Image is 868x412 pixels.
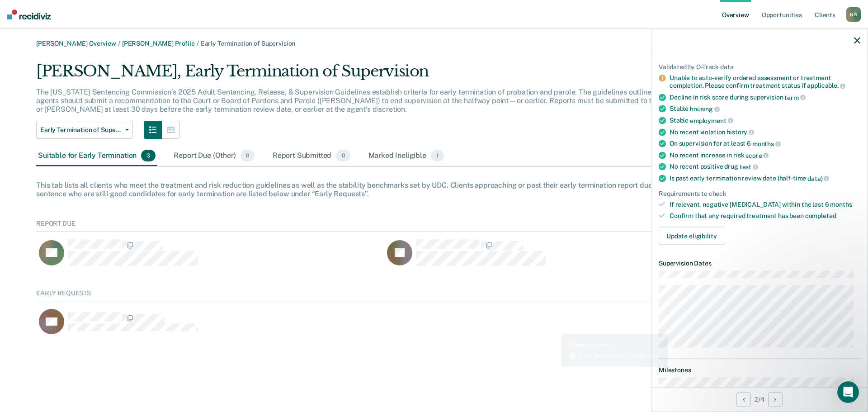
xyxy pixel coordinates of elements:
div: If relevant, negative [MEDICAL_DATA] within the last 6 [670,201,860,208]
a: [PERSON_NAME] Profile [122,40,195,47]
span: / [195,40,201,47]
span: / [116,40,122,47]
span: housing [690,105,720,113]
span: Early Termination of Supervision [40,126,122,134]
div: Report Due (Other) [172,146,256,166]
iframe: Intercom live chat [837,381,859,403]
div: [PERSON_NAME], Early Termination of Supervision [36,62,687,88]
span: Early Termination of Supervision [201,40,296,47]
button: Next Opportunity [768,392,783,407]
dt: Supervision Dates [659,259,860,267]
div: Decline in risk score during supervision [670,93,860,101]
div: Report Due [36,220,832,232]
span: history [726,128,754,136]
span: employment [690,117,733,124]
p: The [US_STATE] Sentencing Commission’s 2025 Adult Sentencing, Release, & Supervision Guidelines e... [36,88,679,114]
div: 2 / 4 [651,387,868,411]
div: Report Submitted [271,146,352,166]
div: CaseloadOpportunityCell-262924 [384,239,732,275]
div: CaseloadOpportunityCell-260691 [36,239,384,275]
div: Stable [670,105,860,113]
div: No recent increase in risk [670,151,860,159]
div: Is past early termination review date (half-time [670,174,860,182]
div: On supervision for at least 6 [670,140,860,148]
div: No recent positive drug [670,163,860,171]
span: score [745,152,769,159]
button: Update eligibility [659,227,724,245]
span: 0 [241,150,255,161]
span: 1 [431,150,444,161]
img: Recidiviz [7,9,51,19]
dt: Milestones [659,366,860,374]
div: CaseloadOpportunityCell-263660 [36,308,732,345]
a: [PERSON_NAME] Overview [36,40,116,47]
div: Requirements to check [659,189,860,197]
span: test [740,163,758,170]
button: Previous Opportunity [736,392,751,407]
span: months [830,201,852,208]
div: Validated by O-Track data [659,63,860,71]
div: Stable [670,116,860,124]
div: Suitable for Early Termination [36,146,157,166]
div: This tab lists all clients who meet the treatment and risk reduction guidelines as well as the st... [36,181,832,198]
span: months [752,140,781,147]
span: 3 [141,150,156,161]
div: Confirm that any required treatment has been [670,212,860,220]
div: Unable to auto-verify ordered assessment or treatment completion. Please confirm treatment status... [670,74,860,90]
div: No recent violation [670,128,860,136]
span: date) [807,175,829,182]
span: term [784,94,805,101]
span: 0 [336,150,350,161]
div: N S [846,7,861,22]
span: completed [805,212,836,219]
div: Marked Ineligible [367,146,446,166]
div: Early Requests [36,289,832,301]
